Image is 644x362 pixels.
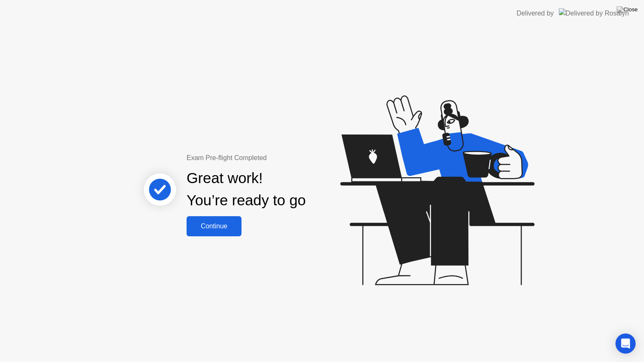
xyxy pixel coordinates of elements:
[617,6,638,13] img: Close
[559,8,629,18] img: Delivered by Rosalyn
[615,334,636,354] div: Open Intercom Messenger
[187,153,360,163] div: Exam Pre-flight Completed
[517,8,554,18] div: Delivered by
[187,167,306,212] div: Great work! You’re ready to go
[187,216,241,236] button: Continue
[189,222,239,230] div: Continue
